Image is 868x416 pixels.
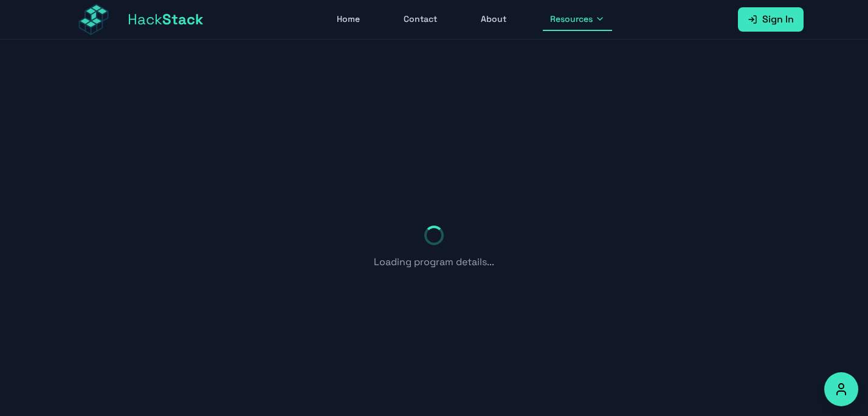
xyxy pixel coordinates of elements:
a: Sign In [738,7,804,32]
span: Resources [550,13,593,25]
button: Accessibility Options [824,372,858,406]
button: Resources [543,8,612,31]
span: Sign In [762,12,794,27]
span: Stack [162,10,204,29]
p: Loading program details... [374,255,494,269]
a: Home [329,8,367,31]
span: Hack [128,10,204,29]
a: About [474,8,514,31]
a: Contact [396,8,444,31]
